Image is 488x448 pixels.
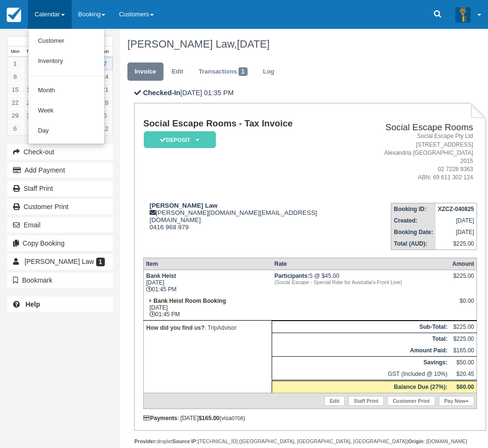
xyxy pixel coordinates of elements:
[8,70,23,83] a: 8
[450,357,477,369] td: $50.00
[143,131,213,149] a: Deposit
[452,298,474,312] div: $0.00
[28,81,104,101] a: Month
[98,109,113,122] a: 5
[456,384,474,390] strong: $60.00
[7,181,113,196] a: Staff Print
[134,88,486,98] p: [DATE] 01:35 PM
[143,270,272,296] td: [DATE] 01:45 PM
[8,57,23,70] a: 1
[408,438,423,444] strong: Origin
[25,258,94,265] span: [PERSON_NAME] Law
[439,396,474,406] a: Pay Now
[7,8,21,22] img: checkfront-main-nav-mini-logo.png
[28,29,105,144] ul: Calendar
[436,215,477,226] td: [DATE]
[7,297,113,312] a: Help
[450,258,477,270] th: Amount
[275,273,310,279] strong: Participants
[98,70,113,83] a: 14
[28,121,104,141] a: Day
[127,62,163,81] a: Invoice
[146,323,269,333] p: : TripAdvisor
[7,236,113,251] button: Copy Booking
[325,396,345,406] a: Edit
[272,357,450,369] th: Savings:
[8,47,23,57] th: Mon
[388,396,435,406] a: Customer Print
[391,215,436,226] th: Created:
[8,96,23,109] a: 22
[436,226,477,238] td: [DATE]
[143,415,177,422] strong: Payments
[164,62,190,81] a: Edit
[450,345,477,357] td: $165.00
[7,217,113,233] button: Email
[134,438,157,444] strong: Provider:
[272,345,450,357] th: Amount Paid:
[28,51,104,72] a: Inventory
[272,321,450,333] th: Sub-Total:
[7,273,113,288] button: Bookmark
[7,162,113,178] button: Add Payment
[349,396,384,406] a: Staff Print
[98,57,113,70] a: 7
[391,226,436,238] th: Booking Date:
[438,206,474,212] strong: XZCZ-040825
[153,298,226,304] strong: Bank Heist Room Booking
[199,415,219,422] strong: $165.00
[272,368,450,381] td: GST (Included @ 10%)
[143,258,272,270] th: Item
[143,119,366,129] h1: Social Escape Rooms - Tax Invoice
[272,270,450,296] td: 5 @ $45.00
[96,258,105,266] span: 1
[272,381,450,393] th: Balance Due (27%):
[450,321,477,333] td: $225.00
[370,123,473,133] h2: Social Escape Rooms
[144,131,216,148] em: Deposit
[143,89,180,97] b: Checked-In
[98,122,113,135] a: 12
[23,122,38,135] a: 7
[370,132,473,182] address: Social Escape Pty Ltd [STREET_ADDRESS] Alexandria [GEOGRAPHIC_DATA] 2015 02 7228 9363 ABN: 69 611...
[23,96,38,109] a: 23
[238,67,248,76] span: 1
[98,83,113,96] a: 21
[28,31,104,51] a: Customer
[256,62,282,81] a: Log
[272,258,450,270] th: Rate
[150,202,217,209] strong: [PERSON_NAME] Law
[143,202,366,231] div: [PERSON_NAME][DOMAIN_NAME][EMAIL_ADDRESS][DOMAIN_NAME] 0416 968 979
[146,273,176,279] strong: Bank Heist
[28,101,104,121] a: Week
[146,324,204,331] strong: How did you find us?
[232,415,243,421] small: 0708
[8,83,23,96] a: 15
[436,238,477,250] td: $225.00
[7,144,113,160] button: Check-out
[143,295,272,321] td: [DATE] 01:45 PM
[455,7,471,22] img: A3
[23,70,38,83] a: 9
[127,38,479,50] h1: [PERSON_NAME] Law,
[8,109,23,122] a: 29
[98,96,113,109] a: 28
[237,38,270,50] span: [DATE]
[173,438,198,444] strong: Source IP:
[23,47,38,57] th: Tue
[23,83,38,96] a: 16
[143,415,477,422] div: : [DATE] (visa )
[7,254,113,269] a: [PERSON_NAME] Law 1
[391,203,436,215] th: Booking ID:
[452,273,474,287] div: $225.00
[23,109,38,122] a: 30
[25,300,40,308] b: Help
[450,333,477,345] td: $225.00
[7,199,113,214] a: Customer Print
[191,62,255,81] a: Transactions1
[8,122,23,135] a: 6
[275,279,448,285] em: (Social Escape - Special Rate for Australia's Front Line)
[98,47,113,57] th: Sun
[391,238,436,250] th: Total (AUD):
[134,438,486,445] div: droplet [TECHNICAL_ID] ([GEOGRAPHIC_DATA], [GEOGRAPHIC_DATA], [GEOGRAPHIC_DATA]) : [DOMAIN_NAME]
